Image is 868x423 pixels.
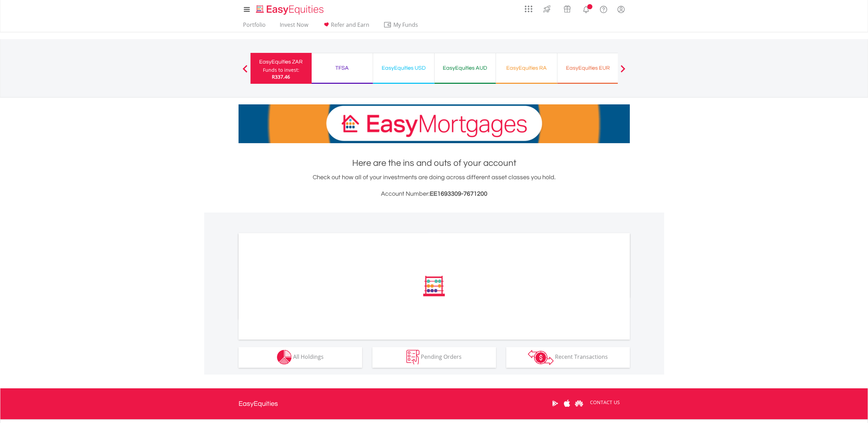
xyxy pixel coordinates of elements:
[573,393,585,414] a: Huawei
[383,20,428,29] span: My Funds
[439,63,491,73] div: EasyEquities AUD
[239,347,362,368] button: All Holdings
[562,63,614,73] div: EasyEquities EUR
[612,2,630,17] a: My Profile
[525,5,532,13] img: grid-menu-icon.svg
[421,353,462,361] span: Pending Orders
[557,2,577,14] a: Vouchers
[577,2,595,15] a: Notifications
[372,347,496,368] button: Pending Orders
[255,57,308,67] div: EasyEquities ZAR
[240,21,268,32] a: Portfolio
[520,2,537,13] a: AppsGrid
[293,353,324,361] span: All Holdings
[277,350,292,365] img: holdings-wht.png
[616,68,630,75] button: Next
[562,3,573,14] img: vouchers-v2.svg
[406,350,419,365] img: pending_instructions-wht.png
[239,104,630,143] img: EasyMortage Promotion Banner
[320,21,372,32] a: Refer and Earn
[238,68,252,75] button: Previous
[239,173,630,199] div: Check out how all of your investments are doing across different asset classes you hold.
[541,3,553,14] img: thrive-v2.svg
[585,393,625,412] a: CONTACT US
[549,393,561,414] a: Google Play
[263,67,299,73] div: Funds to invest:
[239,157,630,169] h1: Here are the ins and outs of your account
[239,388,278,419] a: EasyEquities
[506,347,630,368] button: Recent Transactions
[528,350,554,365] img: transactions-zar-wht.png
[277,21,311,32] a: Invest Now
[255,4,326,15] img: EasyEquities_Logo.png
[253,2,326,15] a: Home page
[561,393,573,414] a: Apple
[331,21,369,28] span: Refer and Earn
[555,353,608,361] span: Recent Transactions
[272,73,290,80] span: R337.46
[316,63,369,73] div: TFSA
[239,189,630,199] h3: Account Number:
[377,63,430,73] div: EasyEquities USD
[430,191,487,197] span: EE1693309-7671200
[595,2,612,15] a: FAQ's and Support
[500,63,553,73] div: EasyEquities RA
